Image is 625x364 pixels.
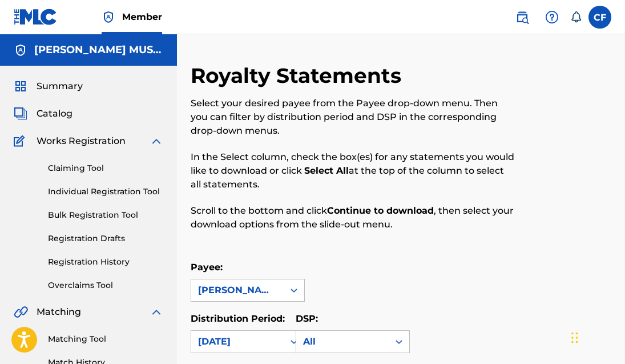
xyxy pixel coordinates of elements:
p: Scroll to the bottom and click , then select your download options from the slide-out menu. [191,204,515,231]
p: In the Select column, check the box(es) for any statements you would like to download or click at... [191,150,515,191]
img: search [515,10,529,24]
a: Matching Tool [48,333,163,345]
span: Member [122,10,162,23]
div: User Menu [588,6,611,29]
span: Works Registration [37,134,126,148]
a: SummarySummary [14,79,83,93]
img: expand [150,305,163,319]
div: [PERSON_NAME] MUSIC [198,283,277,297]
img: help [545,10,559,24]
iframe: Resource Center [593,217,625,309]
img: Top Rightsholder [102,10,115,24]
div: Help [541,6,563,29]
label: DSP: [296,313,318,324]
strong: Select All [304,165,349,176]
strong: Continue to download [327,205,434,216]
a: Registration History [48,256,163,268]
h5: CHARLES FARLEY MUSIC [34,43,163,57]
img: expand [150,134,163,148]
div: All [303,335,382,349]
h2: Royalty Statements [191,63,407,89]
a: CatalogCatalog [14,107,72,121]
div: Drag [571,321,578,355]
a: Registration Drafts [48,233,163,245]
img: MLC Logo [14,9,58,25]
a: Public Search [511,6,534,29]
a: Overclaims Tool [48,279,163,291]
img: Accounts [14,43,27,57]
a: Individual Registration Tool [48,186,163,198]
a: Bulk Registration Tool [48,209,163,221]
p: Select your desired payee from the Payee drop-down menu. Then you can filter by distribution peri... [191,97,515,138]
span: Summary [37,79,83,93]
label: Distribution Period: [191,313,285,324]
span: Catalog [37,107,72,121]
img: Catalog [14,107,27,121]
iframe: Chat Widget [568,309,625,364]
img: Matching [14,305,28,319]
img: Works Registration [14,134,29,148]
div: [DATE] [198,335,277,349]
label: Payee: [191,262,223,273]
img: Summary [14,79,27,93]
span: Matching [37,305,81,319]
a: Claiming Tool [48,162,163,174]
div: Notifications [570,11,582,23]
